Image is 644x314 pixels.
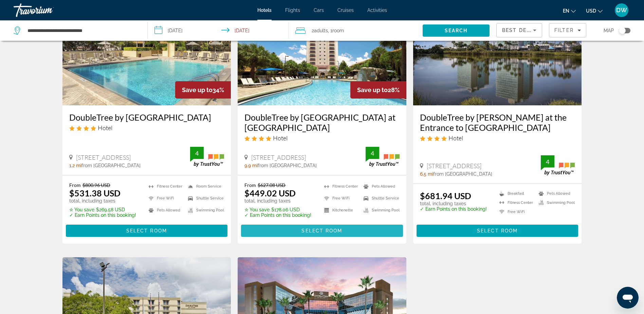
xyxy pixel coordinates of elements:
a: Activities [367,7,387,13]
p: total, including taxes [420,201,487,206]
span: Map [604,26,614,35]
span: 9.9 mi [244,163,258,168]
button: Filters [549,23,586,37]
span: Hotel [273,134,288,142]
a: DoubleTree by [GEOGRAPHIC_DATA] at [GEOGRAPHIC_DATA] [244,112,400,133]
li: Fitness Center [321,182,360,191]
li: Fitness Center [496,200,535,206]
p: total, including taxes [69,198,136,204]
p: ✓ Earn Points on this booking! [69,212,136,218]
img: TrustYou guest rating badge [541,155,575,175]
span: 6.5 mi [420,171,433,177]
button: Change language [563,6,576,16]
ins: $531.38 USD [69,188,121,198]
span: 2 [312,26,328,35]
button: Search [423,24,490,37]
iframe: Button to launch messaging window [617,287,639,309]
li: Free WiFi [145,194,185,203]
li: Pets Allowed [145,206,185,214]
div: 4 star Hotel [69,124,224,132]
span: Room [332,28,344,33]
li: Free WiFi [496,209,535,215]
span: Best Deals [502,28,537,33]
span: Select Room [126,228,167,233]
a: Cruises [337,7,354,13]
li: Swimming Pool [535,200,575,206]
div: 4 [366,149,379,157]
li: Swimming Pool [185,206,224,214]
span: ✮ You save [244,207,270,212]
a: Flights [285,7,300,13]
li: Swimming Pool [360,206,400,214]
button: Change currency [586,6,603,16]
span: from [GEOGRAPHIC_DATA] [433,171,492,177]
p: $269.58 USD [69,207,136,212]
span: en [563,8,569,14]
p: $178.06 USD [244,207,311,212]
span: Save up to [357,86,388,93]
a: DoubleTree by [PERSON_NAME] at the Entrance to [GEOGRAPHIC_DATA] [420,112,575,133]
li: Pets Allowed [360,182,400,191]
a: Select Room [417,226,578,234]
li: Breakfast [496,191,535,196]
span: From [69,182,81,188]
div: 28% [350,81,406,99]
span: [STREET_ADDRESS] [427,162,481,170]
p: ✓ Earn Points on this booking! [420,206,487,212]
ins: $681.94 USD [420,191,471,201]
button: Toggle map [614,28,630,34]
a: Cars [314,7,324,13]
div: 4 [541,158,554,166]
span: [STREET_ADDRESS] [251,154,306,161]
del: $627.08 USD [258,182,286,188]
span: Adults [314,28,328,33]
span: Search [445,28,468,33]
img: TrustYou guest rating badge [190,147,224,167]
span: ✮ You save [69,207,94,212]
span: from [GEOGRAPHIC_DATA] [258,163,317,168]
button: Select Room [241,225,403,237]
span: Filter [554,28,574,33]
div: 34% [175,81,231,99]
del: $800.96 USD [82,182,110,188]
p: ✓ Earn Points on this booking! [244,212,311,218]
button: Select Room [417,225,578,237]
span: DW [616,7,627,14]
a: Select Room [66,226,228,234]
div: 4 star Hotel [244,134,400,142]
div: 4 star Hotel [420,134,575,142]
span: 1.2 mi [69,163,81,168]
span: Hotel [448,134,463,142]
a: Hotels [257,7,272,13]
button: Select check in and out date [148,20,289,41]
span: , 1 [328,26,344,35]
span: from [GEOGRAPHIC_DATA] [81,163,141,168]
input: Search hotel destination [27,25,137,36]
img: TrustYou guest rating badge [366,147,400,167]
li: Shuttle Service [185,194,224,203]
a: DoubleTree by [GEOGRAPHIC_DATA] [69,112,224,122]
button: Travelers: 2 adults, 0 children [289,20,423,41]
li: Free WiFi [321,194,360,203]
span: Hotel [98,124,112,132]
li: Pets Allowed [535,191,575,196]
li: Shuttle Service [360,194,400,203]
a: Select Room [241,226,403,234]
span: Select Room [301,228,342,233]
span: Save up to [182,86,213,93]
span: Select Room [477,228,518,233]
span: From [244,182,256,188]
span: USD [586,8,596,14]
div: 4 [190,149,204,157]
li: Kitchenette [321,206,360,214]
li: Room Service [185,182,224,191]
p: total, including taxes [244,198,311,204]
span: [STREET_ADDRESS] [76,154,131,161]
